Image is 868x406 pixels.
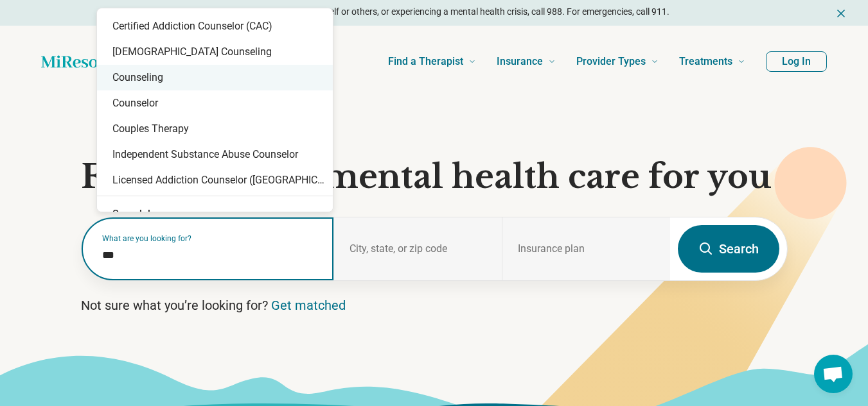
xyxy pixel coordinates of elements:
[679,53,732,71] span: Treatments
[97,142,333,167] div: Independent Substance Abuse Counselor
[388,53,463,71] span: Find a Therapist
[102,235,319,242] label: What are you looking for?
[678,225,779,273] button: Search
[97,8,333,232] div: Suggestions
[97,116,333,142] div: Couples Therapy
[97,90,333,116] div: Counselor
[196,5,669,19] p: If you are at risk of harming yourself or others, or experiencing a mental health crisis, call 98...
[41,49,132,74] a: Home page
[271,298,346,313] a: Get matched
[97,39,333,65] div: [DEMOGRAPHIC_DATA] Counseling
[497,53,543,71] span: Insurance
[835,5,847,21] button: Dismiss
[190,208,207,220] span: cou
[112,208,190,220] span: Search by name:
[97,65,333,90] div: Counseling
[81,296,788,314] p: Not sure what you’re looking for?
[81,158,788,196] h1: Find the right mental health care for you
[814,355,853,393] div: Open chat
[576,53,646,71] span: Provider Types
[97,167,333,193] div: Licensed Addiction Counselor ([GEOGRAPHIC_DATA])
[97,13,333,39] div: Certified Addiction Counselor (CAC)
[766,51,827,72] button: Log In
